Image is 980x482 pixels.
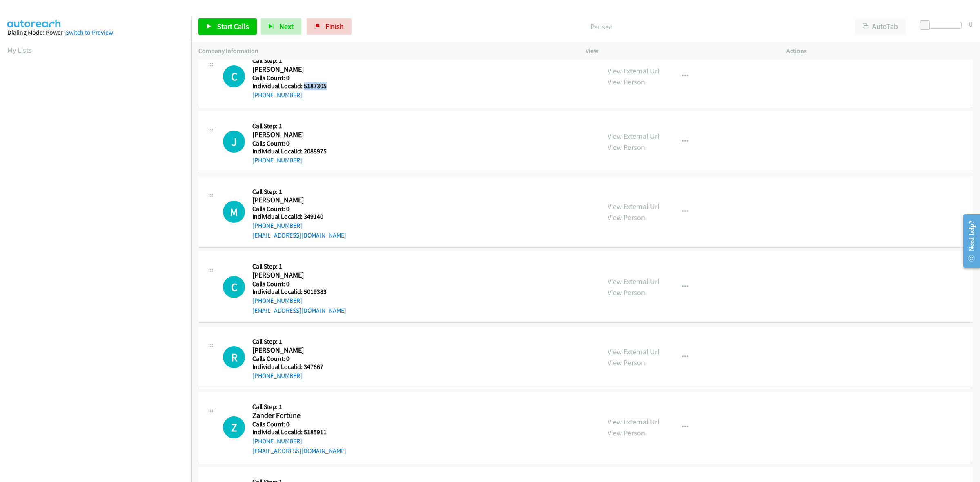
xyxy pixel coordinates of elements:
[252,428,346,436] h5: Individual Localid: 5185911
[252,363,341,371] h5: Individual Localid: 347667
[223,65,245,87] div: The call is yet to be attempted
[252,411,341,420] h2: Zander Fortune
[223,201,245,223] div: The call is yet to be attempted
[252,355,341,363] h5: Calls Count: 0
[608,66,659,76] a: View External Url
[252,262,346,271] h5: Call Step: 1
[924,22,962,29] div: Delay between calls (in seconds)
[66,29,113,36] a: Switch to Preview
[586,46,772,56] p: View
[252,346,341,355] h2: [PERSON_NAME]
[261,18,301,35] button: Next
[223,276,245,298] h1: C
[252,205,346,213] h5: Calls Count: 0
[223,276,245,298] div: The call is yet to be attempted
[608,202,659,211] a: View External Url
[252,288,346,296] h5: Individual Localid: 5019383
[252,280,346,288] h5: Calls Count: 0
[252,65,341,74] h2: [PERSON_NAME]
[252,91,302,99] a: [PHONE_NUMBER]
[956,209,980,273] iframe: Resource Center
[252,307,346,314] a: [EMAIL_ADDRESS][DOMAIN_NAME]
[252,82,341,90] h5: Individual Localid: 5187305
[223,65,245,87] h1: C
[608,358,645,367] a: View Person
[608,288,645,297] a: View Person
[252,147,341,155] h5: Individual Localid: 2088975
[252,156,302,164] a: [PHONE_NUMBER]
[252,372,302,380] a: [PHONE_NUMBER]
[608,77,645,87] a: View Person
[252,338,341,346] h5: Call Step: 1
[252,222,302,229] a: [PHONE_NUMBER]
[223,416,245,438] h1: Z
[252,231,346,239] a: [EMAIL_ADDRESS][DOMAIN_NAME]
[217,22,249,31] span: Start Calls
[223,131,245,153] div: The call is yet to be attempted
[608,347,659,356] a: View External Url
[252,447,346,455] a: [EMAIL_ADDRESS][DOMAIN_NAME]
[198,46,571,56] p: Company Information
[786,46,973,56] p: Actions
[608,213,645,222] a: View Person
[252,271,341,280] h2: [PERSON_NAME]
[198,18,257,35] a: Start Calls
[223,201,245,223] h1: M
[307,18,352,35] a: Finish
[252,403,346,411] h5: Call Step: 1
[608,277,659,286] a: View External Url
[223,346,245,368] h1: R
[252,213,346,221] h5: Individual Localid: 349140
[608,417,659,426] a: View External Url
[252,57,341,65] h5: Call Step: 1
[252,437,302,445] a: [PHONE_NUMBER]
[252,188,346,196] h5: Call Step: 1
[223,416,245,438] div: The call is yet to be attempted
[7,63,191,451] iframe: Dialpad
[7,45,32,55] a: My Lists
[608,428,645,438] a: View Person
[252,297,302,304] a: [PHONE_NUMBER]
[279,22,294,31] span: Next
[855,18,906,35] button: AutoTab
[223,131,245,153] h1: J
[325,22,344,31] span: Finish
[608,131,659,141] a: View External Url
[7,28,184,38] div: Dialing Mode: Power |
[969,18,973,29] div: 0
[252,420,346,429] h5: Calls Count: 0
[252,122,341,130] h5: Call Step: 1
[608,142,645,152] a: View Person
[252,130,341,140] h2: [PERSON_NAME]
[252,195,341,205] h2: [PERSON_NAME]
[252,74,341,82] h5: Calls Count: 0
[363,21,840,32] p: Paused
[223,346,245,368] div: The call is yet to be attempted
[252,140,341,148] h5: Calls Count: 0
